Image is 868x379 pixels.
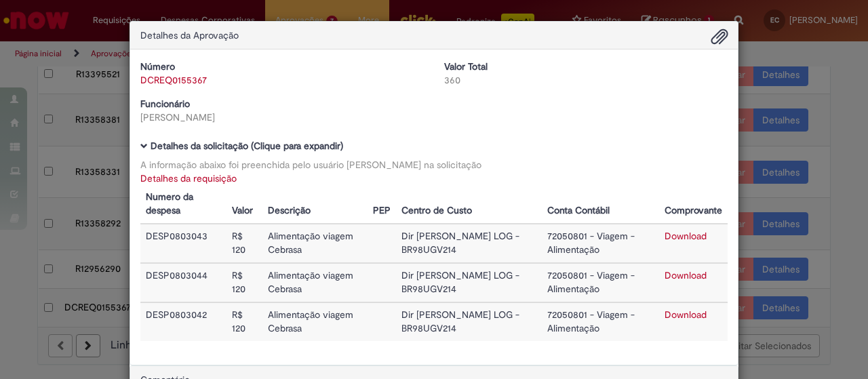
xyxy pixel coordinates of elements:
[140,302,226,341] td: DESP0803042
[140,29,239,41] span: Detalhes da Aprovação
[140,60,175,73] b: Número
[396,185,542,224] th: Centro de Custo
[140,224,226,263] td: DESP0803043
[140,263,226,302] td: DESP0803044
[665,269,707,281] a: Download
[226,224,262,263] td: R$ 120
[444,60,488,73] b: Valor Total
[542,302,659,341] td: 72050801 - Viagem - Alimentação
[396,263,542,302] td: Dir [PERSON_NAME] LOG - BR98UGV214
[140,141,728,151] h5: Detalhes da solicitação (Clique para expandir)
[140,172,237,184] a: Detalhes da requisição
[262,263,368,302] td: Alimentação viagem Cebrasa
[542,263,659,302] td: 72050801 - Viagem - Alimentação
[262,224,368,263] td: Alimentação viagem Cebrasa
[396,302,542,341] td: Dir [PERSON_NAME] LOG - BR98UGV214
[226,302,262,341] td: R$ 120
[140,158,728,172] div: A informação abaixo foi preenchida pelo usuário [PERSON_NAME] na solicitação
[140,111,424,124] div: [PERSON_NAME]
[659,185,728,224] th: Comprovante
[140,74,207,86] a: DCREQ0155367
[151,140,343,152] b: Detalhes da solicitação (Clique para expandir)
[140,185,226,224] th: Numero da despesa
[262,185,368,224] th: Descrição
[226,263,262,302] td: R$ 120
[226,185,262,224] th: Valor
[542,224,659,263] td: 72050801 - Viagem - Alimentação
[665,230,707,242] a: Download
[262,302,368,341] td: Alimentação viagem Cebrasa
[140,98,190,110] b: Funcionário
[665,308,707,321] a: Download
[542,185,659,224] th: Conta Contábil
[368,185,396,224] th: PEP
[396,224,542,263] td: Dir [PERSON_NAME] LOG - BR98UGV214
[444,73,728,87] div: 360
